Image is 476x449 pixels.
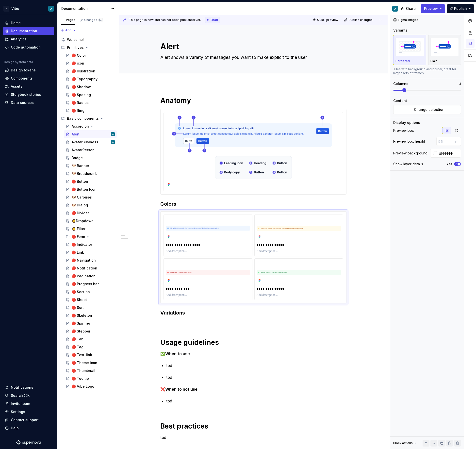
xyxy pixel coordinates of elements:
div: Storybook stories [11,92,41,97]
button: Publish changes [343,17,375,23]
p: ✅ [160,351,346,357]
div: 🔴 Stepper [72,329,90,334]
div: Help [11,426,19,431]
strong: When to use [165,351,190,356]
textarea: Alert shows a variety of messages you want to make explicit to the user. [159,53,345,61]
span: 53 [98,18,103,22]
button: VVibeA [1,3,56,14]
div: AvatarBusiness [72,140,98,145]
a: 🔴 Tag [64,343,117,351]
div: 🔴 icon [72,61,84,66]
div: 🔴 Form [64,233,117,241]
div: 🐶 Banner [72,163,89,168]
a: 🔴 icon [64,59,117,67]
p: ❌ [160,386,346,392]
a: Design tokens [3,66,54,74]
div: Invite team [11,401,30,406]
span: Preview [424,6,438,11]
div: 🔴 Link [72,250,84,255]
label: Yes [446,162,452,166]
a: Storybook stories [3,91,54,99]
div: Content [393,98,407,103]
a: Code automation [3,43,54,51]
span: Quick preview [317,18,338,22]
div: AvatarPerson [72,148,95,152]
span: Change selection [414,107,444,112]
a: 🔴 Button Icon [64,185,117,193]
button: Help [3,424,54,432]
p: Plain [430,59,437,63]
div: Show layer details [393,162,423,166]
a: 🐶 Dialog [64,201,117,209]
h3: Variations [160,309,346,316]
span: Draft [211,18,218,22]
div: Pages [61,18,75,22]
div: Display options [393,120,420,125]
div: 🔴 Notification [72,266,97,271]
a: 🔴 Button [64,178,117,185]
span: This page is new and has not been published yet. [129,18,201,22]
a: 🔴 Color [64,51,117,59]
div: Primitives [59,44,117,51]
a: 🐶 Banner [64,162,117,170]
div: A [112,132,114,137]
input: 96 [436,137,455,146]
div: 🔴 Text-link [72,352,92,357]
p: 2 [459,82,461,86]
a: 🔴 Spinner [64,319,117,327]
a: 🔴 Section [64,288,117,296]
div: Preview box height [393,139,425,144]
button: Search ⌘K [3,392,54,399]
a: 🔴 Divider [64,209,117,217]
a: 🔴 Notification [64,264,117,272]
a: 🔴 Vibe Logo [64,382,117,390]
div: 🔴 Shadow [72,84,91,89]
div: Documentation [61,6,108,11]
div: 🐶 Breadcrumb [72,171,98,176]
div: 🔴 Vibe Logo [72,384,94,389]
button: Quick preview [311,17,341,23]
div: Code automation [11,45,41,50]
img: placeholder [395,38,424,56]
button: Publish [447,4,474,13]
h1: Best practices [160,422,346,431]
div: 🔴 Spacing [72,92,91,97]
div: 🔴 Button [72,179,88,184]
div: Design tokens [11,68,36,73]
div: 🔴 Sheet [72,297,87,302]
a: Invite team [3,400,54,408]
a: Assets [3,83,54,90]
h1: Anatomy [160,96,346,105]
button: Notifications [3,383,54,391]
div: Documentation [11,29,37,33]
a: Analytics [3,35,54,43]
div: 🔴 Button Icon [72,187,97,192]
a: AlertA [64,130,117,138]
a: Documentation [3,27,54,35]
div: 🐶 Dialog [72,203,88,208]
div: 🧔‍♂️Dropdown [72,218,94,223]
strong: When to not use [165,387,197,392]
button: Share [398,4,419,13]
a: 🔴 Sheet [64,296,117,304]
div: 🔴 Pagination [72,274,96,279]
div: 🔴 Skeleton [72,313,92,318]
div: Components [11,76,33,81]
a: 🔴 Illustration [64,67,117,75]
a: 🔴 Radius [64,99,117,107]
div: A [394,7,396,11]
p: tbd [160,434,346,440]
button: Add [59,27,78,34]
div: Search ⌘K [11,393,30,398]
div: Block actions [393,441,413,445]
svg: Supernova Logo [16,440,41,445]
div: 🧔‍♂️ Filter [72,226,85,231]
div: 🔴 Progress bar [72,282,99,286]
a: 🧔‍♂️Dropdown [64,217,117,225]
a: 🔴 Ring [64,107,117,115]
div: Preview background [393,151,427,156]
div: Block actions [393,440,417,447]
button: Contact support [3,416,54,424]
div: Analytics [11,37,27,42]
